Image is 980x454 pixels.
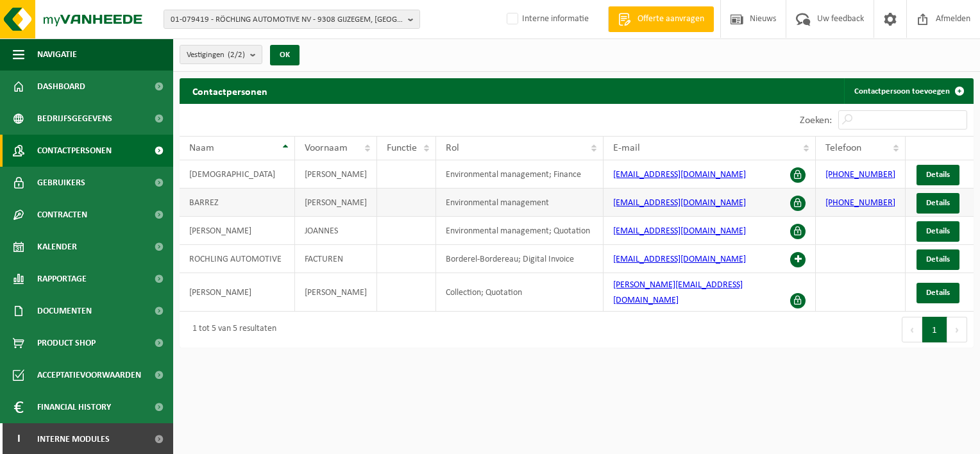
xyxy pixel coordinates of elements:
td: [PERSON_NAME] [295,189,377,217]
td: Environmental management [436,189,604,217]
span: Contracten [37,199,87,231]
td: Borderel-Bordereau; Digital Invoice [436,245,604,273]
td: [PERSON_NAME] [180,273,295,312]
span: Financial History [37,391,111,423]
a: Details [917,283,959,303]
td: BARREZ [180,189,295,217]
a: Contactpersoon toevoegen [844,78,972,104]
td: JOANNES [295,217,377,245]
a: [EMAIL_ADDRESS][DOMAIN_NAME] [613,226,746,236]
label: Interne informatie [504,10,589,29]
span: Kalender [37,231,77,263]
td: Environmental management; Finance [436,160,604,189]
span: Product Shop [37,327,96,359]
span: Vestigingen [187,46,245,65]
td: [DEMOGRAPHIC_DATA] [180,160,295,189]
span: Rapportage [37,263,87,295]
span: Naam [189,143,214,153]
span: E-mail [613,143,640,153]
td: [PERSON_NAME] [295,160,377,189]
h2: Contactpersonen [180,78,280,103]
a: [PERSON_NAME][EMAIL_ADDRESS][DOMAIN_NAME] [613,280,743,305]
button: 1 [922,317,947,342]
span: Functie [387,143,417,153]
button: 01-079419 - RÖCHLING AUTOMOTIVE NV - 9308 GIJZEGEM, [GEOGRAPHIC_DATA]TERREIN NIJVERHEIDSLAAN 10 [164,10,420,29]
a: Details [917,193,959,214]
span: Bedrijfsgegevens [37,103,112,135]
span: Details [926,255,950,264]
a: [EMAIL_ADDRESS][DOMAIN_NAME] [613,170,746,180]
td: [PERSON_NAME] [295,273,377,312]
span: Details [926,171,950,179]
a: [PHONE_NUMBER] [825,198,895,208]
span: Details [926,289,950,297]
span: 01-079419 - RÖCHLING AUTOMOTIVE NV - 9308 GIJZEGEM, [GEOGRAPHIC_DATA]TERREIN NIJVERHEIDSLAAN 10 [171,10,403,29]
td: ROCHLING AUTOMOTIVE [180,245,295,273]
td: [PERSON_NAME] [180,217,295,245]
a: Details [917,221,959,242]
div: 1 tot 5 van 5 resultaten [186,318,276,341]
td: Environmental management; Quotation [436,217,604,245]
a: [EMAIL_ADDRESS][DOMAIN_NAME] [613,198,746,208]
span: Telefoon [825,143,861,153]
span: Voornaam [305,143,348,153]
span: Details [926,199,950,207]
span: Rol [446,143,459,153]
button: Next [947,317,967,342]
a: Offerte aanvragen [608,6,714,32]
span: Details [926,227,950,235]
span: Offerte aanvragen [634,13,707,26]
button: OK [270,45,300,65]
button: Vestigingen(2/2) [180,45,262,64]
label: Zoeken: [800,115,832,126]
a: Details [917,249,959,270]
span: Gebruikers [37,167,85,199]
span: Dashboard [37,71,85,103]
span: Acceptatievoorwaarden [37,359,141,391]
count: (2/2) [228,51,245,59]
span: Navigatie [37,38,77,71]
td: FACTUREN [295,245,377,273]
span: Contactpersonen [37,135,112,167]
a: [EMAIL_ADDRESS][DOMAIN_NAME] [613,255,746,264]
button: Previous [902,317,922,342]
span: Documenten [37,295,92,327]
a: Details [917,165,959,185]
td: Collection; Quotation [436,273,604,312]
a: [PHONE_NUMBER] [825,170,895,180]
